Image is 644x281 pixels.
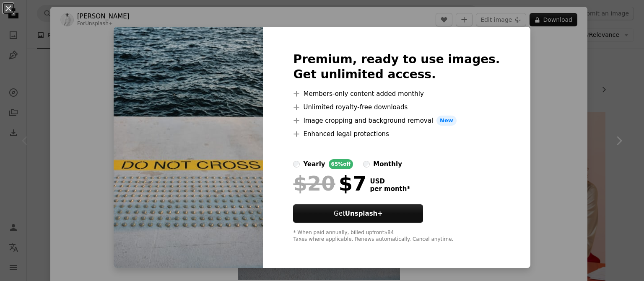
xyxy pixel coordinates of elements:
[293,229,500,243] div: * When paid annually, billed upfront $84 Taxes where applicable. Renews automatically. Cancel any...
[293,173,366,194] div: $7
[303,159,325,169] div: yearly
[293,52,500,82] h2: Premium, ready to use images. Get unlimited access.
[293,129,500,139] li: Enhanced legal protections
[363,161,370,168] input: monthly
[370,178,410,185] span: USD
[373,159,402,169] div: monthly
[114,27,263,268] img: premium_photo-1672152803295-81a32083d7ae
[293,116,500,126] li: Image cropping and background removal
[329,159,353,169] div: 65% off
[293,102,500,112] li: Unlimited royalty-free downloads
[293,204,423,223] button: GetUnsplash+
[345,210,383,217] strong: Unsplash+
[293,173,335,194] span: $20
[370,185,410,193] span: per month *
[436,116,457,126] span: New
[293,161,300,168] input: yearly65%off
[293,89,500,99] li: Members-only content added monthly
